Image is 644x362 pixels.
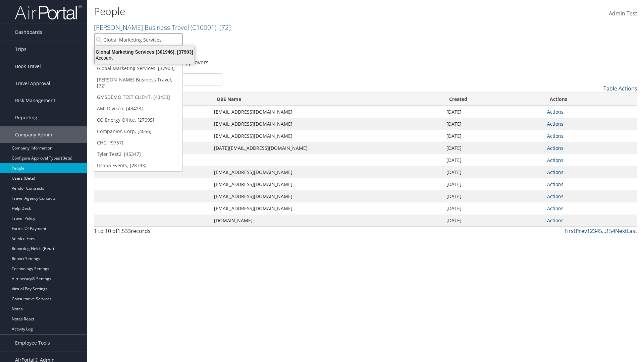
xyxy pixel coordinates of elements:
td: [EMAIL_ADDRESS][DOMAIN_NAME] [211,106,443,118]
a: Tyler Test2, [45347] [94,148,182,160]
td: [DATE] [443,215,544,227]
div: Global Marketing Services (301946), [37903] [91,49,199,55]
span: Dashboards [15,24,42,41]
span: Admin Test [609,10,637,17]
td: [DATE] [443,190,544,202]
span: Reporting [15,109,37,126]
a: Actions [547,205,563,212]
a: CHG, [9757] [94,137,182,148]
a: 2 [590,227,593,235]
a: Table Actions [603,85,637,92]
span: Travel Approval [15,75,50,92]
a: CO Energy Office, [27095] [94,114,182,126]
a: Actions [547,217,563,224]
a: [PERSON_NAME] Business Travel [94,23,231,32]
span: Company Admin [15,126,52,143]
span: 1,533 [117,227,131,235]
span: Book Travel [15,58,41,75]
td: [EMAIL_ADDRESS][DOMAIN_NAME] [211,118,443,130]
th: Actions [544,93,637,106]
td: [EMAIL_ADDRESS][DOMAIN_NAME] [211,190,443,202]
td: [EMAIL_ADDRESS][DOMAIN_NAME] [211,130,443,142]
a: Global Marketing Services, [37903] [94,63,182,74]
a: [PERSON_NAME] Business Travel, [72] [94,74,182,92]
span: Employee Tools [15,335,50,351]
td: [EMAIL_ADDRESS][DOMAIN_NAME] [211,178,443,190]
input: Search Accounts [94,34,182,46]
span: Risk Management [15,92,55,109]
span: , [ 72 ] [216,23,231,32]
td: [DATE] [443,130,544,142]
a: First [565,227,576,235]
a: Actions [547,193,563,199]
span: Trips [15,41,26,58]
a: 3 [593,227,596,235]
td: [EMAIL_ADDRESS][DOMAIN_NAME] [211,202,443,215]
span: … [602,227,606,235]
a: Actions [547,169,563,175]
a: Actions [547,157,563,163]
div: 1 to 10 of records [94,227,222,238]
a: Companion Corp, [4056] [94,126,182,137]
a: 4 [596,227,599,235]
a: Actions [547,121,563,127]
span: ( C10001 ) [191,23,216,32]
a: Usana Events, [28793] [94,160,182,171]
th: OBE Name: activate to sort column ascending [211,93,443,106]
td: [DOMAIN_NAME] [211,215,443,227]
a: Next [615,227,627,235]
a: Actions [547,109,563,115]
td: [DATE][EMAIL_ADDRESS][DOMAIN_NAME] [211,142,443,154]
h1: People [94,4,456,18]
td: [DATE] [443,118,544,130]
a: Actions [547,181,563,187]
a: 1 [587,227,590,235]
a: Admin Test [609,3,637,24]
td: [DATE] [443,166,544,178]
a: Prev [576,227,587,235]
th: Created: activate to sort column ascending [443,93,544,106]
td: [DATE] [443,202,544,215]
a: GMSDEMO TEST CLIENT, [43433] [94,92,182,103]
a: 5 [599,227,602,235]
a: AMI Divison, [43423] [94,103,182,114]
td: [DATE] [443,142,544,154]
div: Account [91,55,199,61]
a: Last [627,227,637,235]
img: airportal-logo.png [15,4,82,20]
td: [DATE] [443,154,544,166]
a: Actions [547,133,563,139]
a: Actions [547,145,563,151]
td: [DATE] [443,106,544,118]
td: [EMAIL_ADDRESS][DOMAIN_NAME] [211,166,443,178]
a: 154 [606,227,615,235]
td: [DATE] [443,178,544,190]
a: Approvers [182,59,209,66]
